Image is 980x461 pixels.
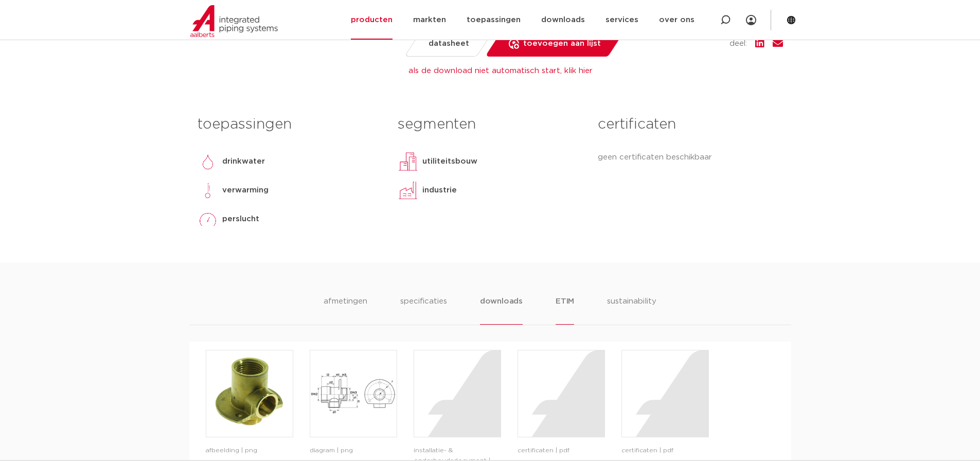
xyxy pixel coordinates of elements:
[222,184,269,197] p: verwarming
[422,184,457,197] p: industrie
[222,213,259,225] p: perslucht
[480,295,523,325] li: downloads
[598,114,782,135] h3: certificaten
[729,38,747,50] span: deel:
[324,295,367,325] li: afmetingen
[404,31,493,57] a: datasheet
[607,295,656,325] li: sustainability
[310,446,397,456] p: diagram | png
[398,151,418,172] img: utiliteitsbouw
[398,180,418,201] img: industrie
[422,155,477,168] p: utiliteitsbouw
[598,151,782,164] p: geen certificaten beschikbaar
[206,350,293,437] img: image for C1045
[198,209,218,229] img: perslucht
[310,350,397,437] img: image for Diagram
[206,350,293,437] a: image for C1045
[621,446,709,456] p: certificaten | pdf
[429,36,469,52] span: datasheet
[198,180,218,201] img: verwarming
[408,67,593,75] a: als de download niet automatisch start, klik hier
[198,114,382,135] h3: toepassingen
[518,446,605,456] p: certificaten | pdf
[206,446,293,456] p: afbeelding | png
[556,295,574,325] li: ETIM
[222,155,265,168] p: drinkwater
[310,350,397,437] a: image for Diagram
[400,295,447,325] li: specificaties
[398,114,582,135] h3: segmenten
[198,151,218,172] img: drinkwater
[523,36,601,52] span: toevoegen aan lijst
